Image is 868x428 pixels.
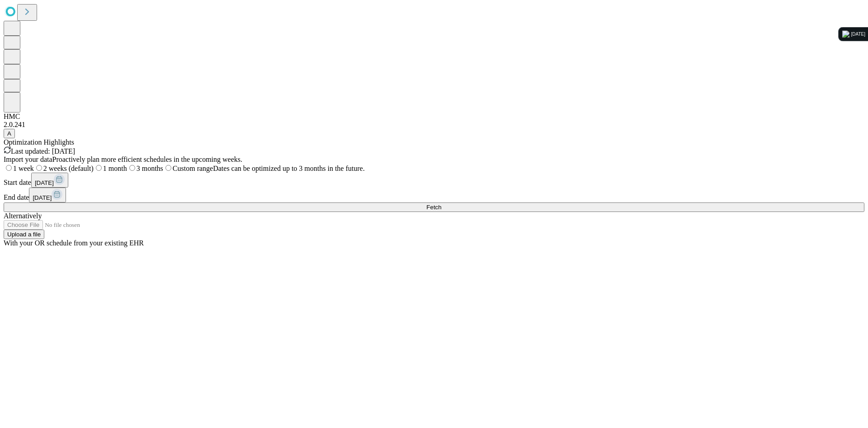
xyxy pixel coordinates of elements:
[4,138,74,146] span: Optimization Highlights
[4,239,144,247] span: With your OR schedule from your existing EHR
[213,165,364,172] span: Dates can be optimized up to 3 months in the future.
[4,121,864,129] div: 2.0.241
[165,165,171,171] input: Custom rangeDates can be optimized up to 3 months in the future.
[4,113,864,121] div: HMC
[36,165,42,171] input: 2 weeks (default)
[4,188,864,202] div: End date
[4,202,864,212] button: Fetch
[173,165,213,172] span: Custom range
[842,31,849,38] img: logo
[851,31,865,38] div: [DATE]
[103,165,127,172] span: 1 month
[137,165,163,172] span: 3 months
[29,188,66,202] button: [DATE]
[4,173,864,188] div: Start date
[31,173,68,188] button: [DATE]
[6,165,12,171] input: 1 week
[4,230,44,239] button: Upload a file
[4,155,52,163] span: Import your data
[4,212,42,220] span: Alternatively
[96,165,102,171] input: 1 month
[426,204,441,211] span: Fetch
[35,179,54,186] span: [DATE]
[129,165,135,171] input: 3 months
[11,147,75,155] span: Last updated: [DATE]
[33,194,52,201] span: [DATE]
[7,130,11,137] span: A
[4,129,15,138] button: A
[52,155,242,163] span: Proactively plan more efficient schedules in the upcoming weeks.
[13,165,34,172] span: 1 week
[43,165,94,172] span: 2 weeks (default)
